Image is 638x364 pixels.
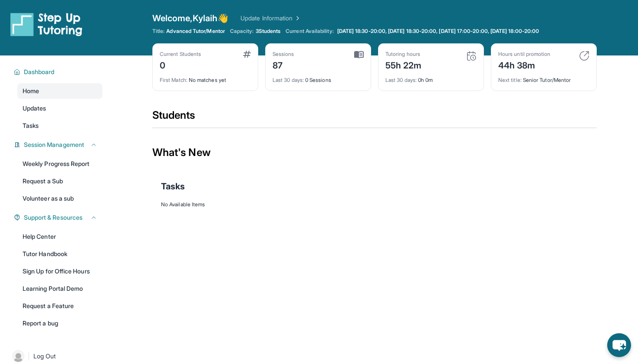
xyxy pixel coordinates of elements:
[607,333,631,357] button: chat-button
[20,213,97,222] button: Support & Resources
[293,14,301,23] img: Chevron Right
[273,58,294,71] div: 87
[498,71,589,84] div: Senior Tutor/Mentor
[385,77,417,83] span: Last 30 days :
[24,68,55,76] span: Dashboard
[498,77,522,83] span: Next title :
[243,51,251,58] img: card
[152,108,597,127] div: Students
[335,28,541,35] a: [DATE] 18:30-20:00, [DATE] 18:30-20:00, [DATE] 17:00-20:00, [DATE] 18:00-20:00
[273,77,304,83] span: Last 30 days :
[17,315,102,331] a: Report a bug
[160,58,201,71] div: 0
[20,140,97,149] button: Session Management
[273,51,294,58] div: Sessions
[337,28,539,35] span: [DATE] 18:30-20:00, [DATE] 18:30-20:00, [DATE] 17:00-20:00, [DATE] 18:00-20:00
[33,352,56,361] span: Log Out
[466,51,477,61] img: card
[160,71,251,84] div: No matches yet
[20,68,97,76] button: Dashboard
[160,51,201,58] div: Current Students
[24,140,84,149] span: Session Management
[17,191,102,206] a: Volunteer as a sub
[256,28,281,35] span: 3 Students
[152,28,164,35] span: Title:
[17,118,102,133] a: Tasks
[12,350,24,362] img: user-img
[23,87,39,95] span: Home
[385,51,422,58] div: Tutoring hours
[498,58,550,71] div: 44h 38m
[17,246,102,262] a: Tutor Handbook
[579,51,589,61] img: card
[354,51,364,58] img: card
[273,71,364,84] div: 0 Sessions
[17,173,102,189] a: Request a Sub
[240,14,301,23] a: Update Information
[10,12,82,36] img: logo
[17,229,102,244] a: Help Center
[17,156,102,172] a: Weekly Progress Report
[160,77,187,83] span: First Match :
[17,263,102,279] a: Sign Up for Office Hours
[385,71,477,84] div: 0h 0m
[230,28,254,35] span: Capacity:
[17,298,102,314] a: Request a Feature
[17,281,102,296] a: Learning Portal Demo
[23,121,39,130] span: Tasks
[17,83,102,99] a: Home
[385,58,422,71] div: 55h 22m
[28,351,30,361] span: |
[498,51,550,58] div: Hours until promotion
[152,12,228,24] span: Welcome, Kylaih 👋
[24,213,82,222] span: Support & Resources
[152,133,597,172] div: What's New
[161,201,588,208] div: No Available Items
[17,101,102,116] a: Updates
[286,28,333,35] span: Current Availability:
[161,180,185,192] span: Tasks
[166,28,224,35] span: Advanced Tutor/Mentor
[23,104,46,113] span: Updates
